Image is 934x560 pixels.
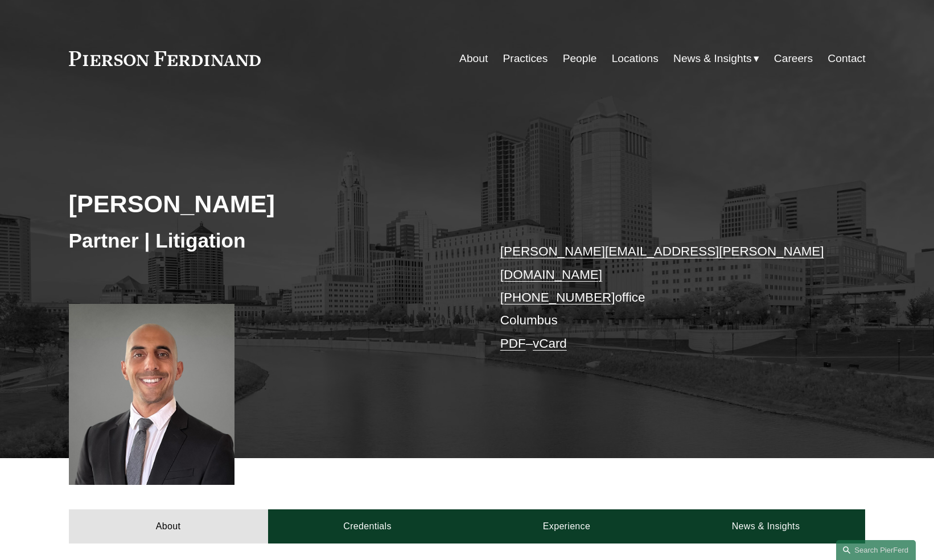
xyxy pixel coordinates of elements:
[612,48,659,69] a: Locations
[500,244,824,281] a: [PERSON_NAME][EMAIL_ADDRESS][PERSON_NAME][DOMAIN_NAME]
[459,48,488,69] a: About
[533,336,567,351] a: vCard
[69,509,268,543] a: About
[500,336,526,351] a: PDF
[828,48,865,69] a: Contact
[836,540,916,560] a: Search this site
[774,48,813,69] a: Careers
[503,48,548,69] a: Practices
[268,509,467,543] a: Credentials
[500,290,615,304] a: [PHONE_NUMBER]
[563,48,597,69] a: People
[69,189,467,219] h2: [PERSON_NAME]
[673,49,752,69] span: News & Insights
[673,48,759,69] a: folder dropdown
[467,509,666,543] a: Experience
[666,509,865,543] a: News & Insights
[69,228,467,253] h3: Partner | Litigation
[500,240,832,355] p: office Columbus –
